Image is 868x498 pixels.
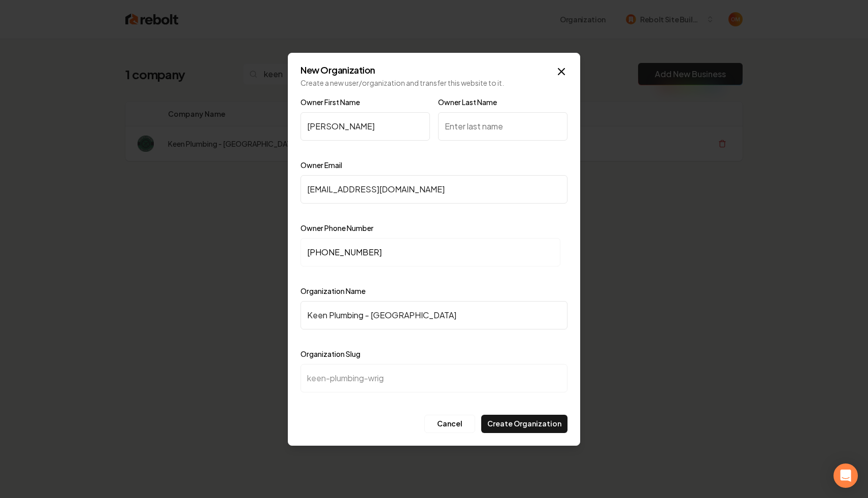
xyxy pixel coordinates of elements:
[301,97,360,107] label: Owner First Name
[301,175,567,204] input: Enter email
[301,65,567,75] h2: New Organization
[301,349,360,358] label: Organization Slug
[301,112,430,141] input: Enter first name
[438,97,497,107] label: Owner Last Name
[301,286,365,295] label: Organization Name
[301,160,342,170] label: Owner Email
[301,223,374,233] label: Owner Phone Number
[438,112,567,141] input: Enter last name
[301,364,567,392] input: new-organization-slug
[424,415,475,433] button: Cancel
[481,415,567,433] button: Create Organization
[301,301,567,329] input: New Organization
[301,78,567,88] p: Create a new user/organization and transfer this website to it.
